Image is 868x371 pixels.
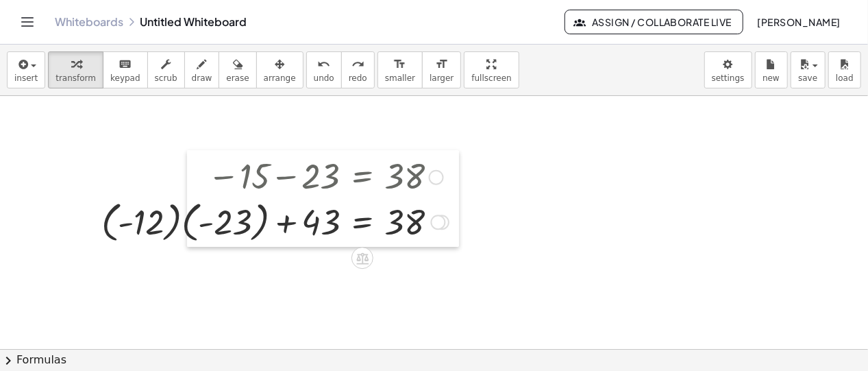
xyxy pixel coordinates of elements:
span: new [762,73,780,83]
span: keypad [110,73,140,83]
span: save [798,73,817,83]
i: format_size [435,56,448,73]
span: draw [192,73,212,83]
span: undo [314,73,334,83]
button: undoundo [306,51,342,88]
span: [PERSON_NAME] [757,16,841,28]
span: redo [349,73,367,83]
span: scrub [155,73,177,83]
span: larger [430,73,454,83]
button: Assign / Collaborate Live [565,10,743,34]
i: format_size [393,56,406,73]
button: arrange [256,51,303,88]
button: format_sizelarger [422,51,461,88]
button: erase [219,51,256,88]
button: scrub [147,51,185,88]
button: load [828,51,861,88]
button: settings [704,51,752,88]
button: transform [48,51,103,88]
a: Whiteboards [55,15,123,29]
div: Apply the same math to both sides of the equation [351,247,373,269]
i: redo [351,56,364,73]
button: keyboardkeypad [103,51,148,88]
span: smaller [385,73,415,83]
button: new [755,51,788,88]
button: redoredo [341,51,375,88]
span: Assign / Collaborate Live [576,16,732,28]
button: Toggle navigation [16,11,38,33]
span: erase [226,73,249,83]
i: keyboard [119,56,132,73]
button: draw [184,51,220,88]
button: format_sizesmaller [377,51,423,88]
span: transform [55,73,96,83]
button: save [791,51,826,88]
span: insert [14,73,38,83]
i: undo [317,56,330,73]
button: fullscreen [464,51,519,88]
span: settings [712,73,745,83]
span: fullscreen [471,73,511,83]
span: arrange [264,73,296,83]
button: insert [7,51,45,88]
span: load [836,73,854,83]
button: [PERSON_NAME] [746,10,852,34]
